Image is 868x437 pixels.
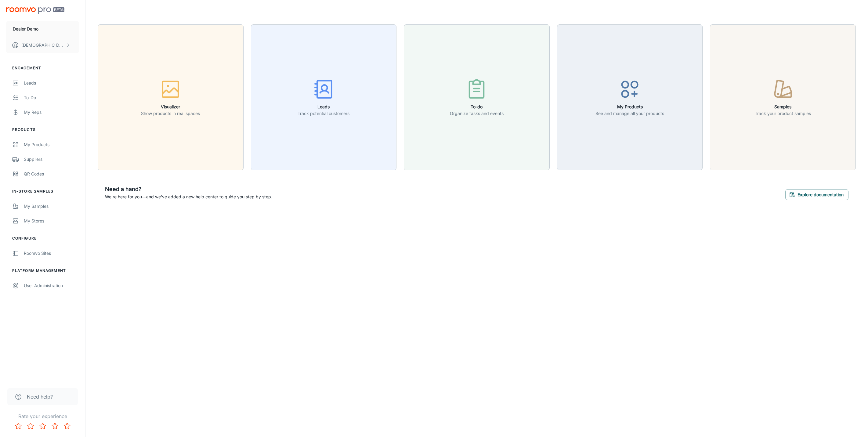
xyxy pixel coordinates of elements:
img: Roomvo PRO Beta [6,7,64,14]
div: My Samples [24,203,79,210]
a: My ProductsSee and manage all your products [557,94,703,100]
h6: To-do [450,103,504,110]
button: [DEMOGRAPHIC_DATA] [PERSON_NAME] [6,37,79,53]
button: My ProductsSee and manage all your products [557,24,703,170]
p: Dealer Demo [13,26,38,32]
h6: Visualizer [141,103,200,110]
h6: My Products [595,103,664,110]
button: Dealer Demo [6,21,79,37]
button: Explore documentation [785,189,848,200]
p: Track potential customers [298,110,349,117]
h6: Need a hand? [105,185,272,193]
a: LeadsTrack potential customers [251,94,397,100]
div: My Stores [24,218,79,224]
a: Explore documentation [785,191,848,197]
button: To-doOrganize tasks and events [404,24,550,170]
p: We're here for you—and we've added a new help center to guide you step by step. [105,193,272,200]
p: Track your product samples [755,110,811,117]
div: Suppliers [24,156,79,163]
div: QR Codes [24,171,79,177]
div: My Products [24,141,79,148]
h6: Samples [755,103,811,110]
button: VisualizerShow products in real spaces [98,24,244,170]
p: Organize tasks and events [450,110,504,117]
p: Show products in real spaces [141,110,200,117]
p: [DEMOGRAPHIC_DATA] [PERSON_NAME] [21,42,64,49]
p: See and manage all your products [595,110,664,117]
a: To-doOrganize tasks and events [404,94,550,100]
div: My Reps [24,109,79,116]
h6: Leads [298,103,349,110]
button: LeadsTrack potential customers [251,24,397,170]
div: Leads [24,80,79,86]
button: SamplesTrack your product samples [710,24,856,170]
a: SamplesTrack your product samples [710,94,856,100]
div: To-do [24,94,79,101]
